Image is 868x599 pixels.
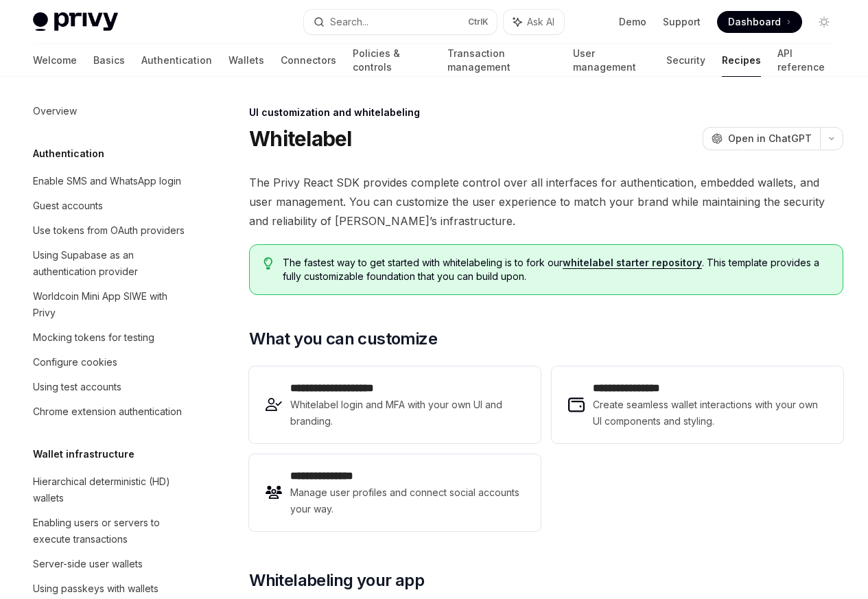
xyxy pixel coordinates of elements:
[447,44,556,77] a: Transaction management
[813,11,835,33] button: Toggle dark mode
[22,325,198,350] a: Mocking tokens for testing
[249,569,424,591] span: Whitelabeling your app
[304,10,497,34] button: Search...CtrlK
[22,243,198,284] a: Using Supabase as an authentication provider
[281,44,336,77] a: Connectors
[33,515,189,548] div: Enabling users or servers to execute transactions
[22,284,198,325] a: Worldcoin Mini App SIWE with Privy
[290,484,524,517] span: Manage user profiles and connect social accounts your way.
[728,132,812,145] span: Open in ChatGPT
[33,288,189,321] div: Worldcoin Mini App SIWE with Privy
[22,218,198,243] a: Use tokens from OAuth providers
[22,510,198,552] a: Enabling users or servers to execute transactions
[619,15,646,29] a: Demo
[33,12,118,32] img: light logo
[33,354,117,371] div: Configure cookies
[263,257,273,270] svg: Tip
[552,366,843,443] a: **** **** **** *Create seamless wallet interactions with your own UI components and styling.
[22,375,198,399] a: Using test accounts
[666,44,705,77] a: Security
[93,44,125,77] a: Basics
[33,222,185,239] div: Use tokens from OAuth providers
[722,44,761,77] a: Recipes
[573,44,650,77] a: User management
[33,556,143,572] div: Server-side user wallets
[33,173,181,189] div: Enable SMS and WhatsApp login
[141,44,212,77] a: Authentication
[249,173,843,231] span: The Privy React SDK provides complete control over all interfaces for authentication, embedded wa...
[33,580,159,597] div: Using passkeys with wallets
[283,256,829,283] span: The fastest way to get started with whitelabeling is to fork our . This template provides a fully...
[22,350,198,375] a: Configure cookies
[663,15,701,29] a: Support
[468,16,489,27] span: Ctrl K
[33,473,189,506] div: Hierarchical deterministic (HD) wallets
[249,106,843,119] div: UI customization and whitelabeling
[717,11,802,33] a: Dashboard
[33,403,182,420] div: Chrome extension authentication
[353,44,431,77] a: Policies & controls
[22,99,198,124] a: Overview
[22,552,198,576] a: Server-side user wallets
[22,469,198,510] a: Hierarchical deterministic (HD) wallets
[228,44,264,77] a: Wallets
[33,247,189,280] div: Using Supabase as an authentication provider
[249,126,352,151] h1: Whitelabel
[33,329,154,346] div: Mocking tokens for testing
[33,379,121,395] div: Using test accounts
[22,399,198,424] a: Chrome extension authentication
[33,198,103,214] div: Guest accounts
[593,397,827,430] span: Create seamless wallet interactions with your own UI components and styling.
[249,328,437,350] span: What you can customize
[527,15,554,29] span: Ask AI
[33,103,77,119] div: Overview
[290,397,524,430] span: Whitelabel login and MFA with your own UI and branding.
[330,14,368,30] div: Search...
[703,127,820,150] button: Open in ChatGPT
[249,454,541,531] a: **** **** *****Manage user profiles and connect social accounts your way.
[728,15,781,29] span: Dashboard
[33,44,77,77] a: Welcome
[33,446,134,462] h5: Wallet infrastructure
[504,10,564,34] button: Ask AI
[777,44,835,77] a: API reference
[563,257,702,269] a: whitelabel starter repository
[22,193,198,218] a: Guest accounts
[22,169,198,193] a: Enable SMS and WhatsApp login
[33,145,104,162] h5: Authentication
